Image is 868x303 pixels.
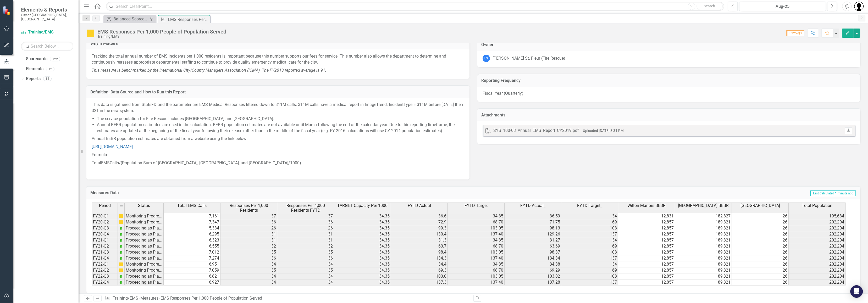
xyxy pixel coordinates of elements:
td: 36 [220,255,277,261]
td: 36.6 [391,213,448,219]
td: 34 [277,273,334,279]
td: 32 [220,243,277,249]
img: zOikAAAAAElFTkSuQmCC [119,238,123,242]
h3: Why It Matters [90,41,466,46]
td: 103.05 [448,249,505,255]
img: cBAA0RP0Y6D5n+AAAAAElFTkSuQmCC [119,268,123,272]
div: Balanced Scorecard [113,16,148,22]
td: 103.05 [448,225,505,231]
td: 34 [561,237,618,243]
td: FY22-Q2 [92,267,118,273]
img: cBAA0RP0Y6D5n+AAAAAElFTkSuQmCC [119,262,123,266]
td: 202,204 [789,261,845,267]
td: 69.29 [505,267,561,273]
td: 34.35 [334,273,391,279]
td: 12,857 [618,267,675,273]
td: 68.70 [448,219,505,225]
td: 34.35 [334,279,391,285]
div: Open Intercom Messenger [850,285,863,298]
div: EMS Responses Per 1,000 People of Population Served [97,29,226,35]
div: SYS_100-03_Annual_EMS_Report_CY2019.pdf [493,128,579,134]
h3: Reporting Frequency [481,78,856,83]
td: 189,321 [675,255,732,261]
td: 34.35 [334,243,391,249]
div: 14 [43,77,52,81]
td: 26 [732,261,789,267]
span: Last Calculated 1 minute ago [810,190,856,196]
td: 12,857 [618,279,675,285]
td: 7,161 [164,213,220,219]
button: Aug-25 [739,2,826,11]
h3: Attachments [481,113,856,117]
td: Proceeding as Planned [125,225,164,231]
td: 195,684 [789,213,845,219]
td: 12,857 [618,243,675,249]
td: 12,831 [618,213,675,219]
td: 137.40 [448,279,505,285]
span: Total EMS Calls [177,203,207,208]
td: 63.69 [505,243,561,249]
em: This measure is benchmarked by the International City/County Managers Association (ICMA). The FY2... [92,68,326,73]
p: Fiscal Year (Quarterly) [483,91,855,97]
td: 202,204 [789,279,845,285]
td: 6,927 [164,279,220,285]
td: Proceeding as Planned [125,249,164,255]
div: LS [483,55,490,62]
td: 26 [732,237,789,243]
td: 26 [220,225,277,231]
p: This data is gathered from StatsFD and the parameter are EMS Medical Responses filtered down to 3... [92,102,464,115]
td: Monitoring Progress [125,219,164,225]
td: 36 [220,219,277,225]
td: 134.34 [505,255,561,261]
td: 68.70 [448,243,505,249]
td: 189,321 [675,231,732,237]
p: TotalEMSCalls/(Population Sum of [GEOGRAPHIC_DATA], [GEOGRAPHIC_DATA], and [GEOGRAPHIC_DATA]/1000) [92,159,464,167]
td: 34 [561,261,618,267]
td: 6,555 [164,243,220,249]
td: FY22-Q1 [92,261,118,267]
td: 34.35 [334,237,391,243]
td: Monitoring Progress [125,267,164,273]
td: 182,827 [675,213,732,219]
td: 7,012 [164,249,220,255]
td: 7,347 [164,219,220,225]
td: 34.35 [334,213,391,219]
td: 31 [220,237,277,243]
td: 98.13 [505,225,561,231]
td: 12,857 [618,231,675,237]
td: Proceeding as Planned [125,273,164,279]
td: FY20-Q1 [92,213,118,219]
td: FY20-Q2 [92,219,118,225]
td: 34.35 [448,237,505,243]
td: 34.35 [334,219,391,225]
p: Annual BEBR population estimates are obtained from a website using the link below [92,135,464,143]
td: 32 [277,243,334,249]
td: 103.05 [448,273,505,279]
td: 189,321 [675,237,732,243]
td: 189,321 [675,219,732,225]
a: Elements [26,66,43,72]
td: 26 [732,249,789,255]
h3: Definition, Data Source and How to Run this Report [90,90,466,94]
td: 26 [732,273,789,279]
td: 72.9 [391,219,448,225]
td: 63.7 [391,243,448,249]
td: 34 [220,261,277,267]
td: 137.3 [391,279,448,285]
img: ClearPoint Strategy [3,6,12,15]
td: 26 [277,225,334,231]
td: FY21-Q1 [92,237,118,243]
td: 69.3 [391,267,448,273]
td: 103 [561,225,618,231]
a: Measures [140,296,158,301]
span: Responses Per 1,000 Residents FYTD [278,203,333,212]
td: FY20-Q3 [92,225,118,231]
img: cBAA0RP0Y6D5n+AAAAAElFTkSuQmCC [119,220,123,224]
a: Training/EMS [113,296,138,301]
td: FY21-Q3 [92,249,118,255]
td: 34.4 [391,261,448,267]
td: Monitoring Progress [125,213,164,219]
small: City of [GEOGRAPHIC_DATA], [GEOGRAPHIC_DATA] [21,13,73,21]
td: 6,951 [164,261,220,267]
td: 26 [732,213,789,219]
